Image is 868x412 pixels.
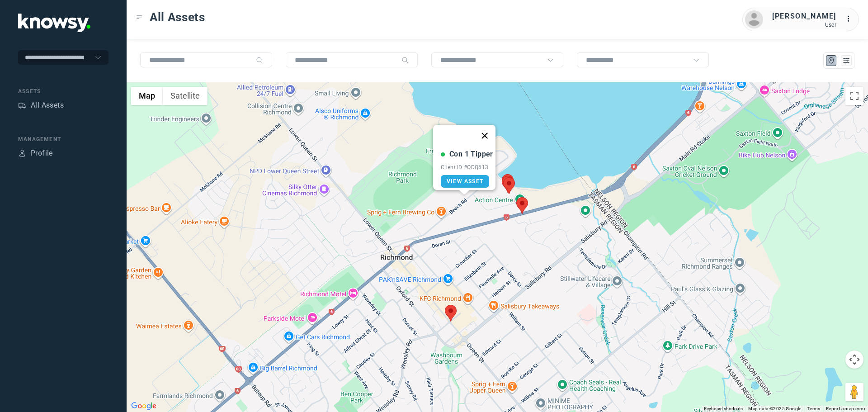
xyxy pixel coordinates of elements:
[129,400,159,412] img: Google
[18,100,64,111] a: AssetsAll Assets
[18,101,26,109] div: Assets
[129,400,159,412] a: Open this area in Google Maps (opens a new window)
[447,178,483,185] span: View Asset
[18,148,53,159] a: ProfileProfile
[136,14,142,20] div: Toggle Menu
[748,406,801,411] span: Map data ©2025 Google
[449,149,493,160] div: Con 1 Tipper
[150,9,205,25] span: All Assets
[441,175,489,188] a: View Asset
[846,15,855,22] tspan: ...
[131,87,163,105] button: Show street map
[845,383,863,401] button: Drag Pegman onto the map to open Street View
[704,406,743,412] button: Keyboard shortcuts
[845,87,863,105] button: Toggle fullscreen view
[163,87,208,105] button: Show satellite imagery
[745,10,763,28] img: avatar.png
[772,22,836,28] div: User
[401,57,409,64] div: Search
[18,87,108,95] div: Assets
[827,57,835,65] div: Map
[441,164,493,170] div: Client ID #QDQ613
[31,148,53,159] div: Profile
[18,135,108,143] div: Management
[845,14,856,26] div: :
[256,57,263,64] div: Search
[31,100,64,111] div: All Assets
[845,350,863,369] button: Map camera controls
[18,14,90,32] img: Application Logo
[807,406,821,411] a: Terms
[845,14,856,24] div: :
[842,57,850,65] div: List
[18,149,26,157] div: Profile
[772,11,836,22] div: [PERSON_NAME]
[474,125,495,147] button: Close
[826,406,865,411] a: Report a map error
